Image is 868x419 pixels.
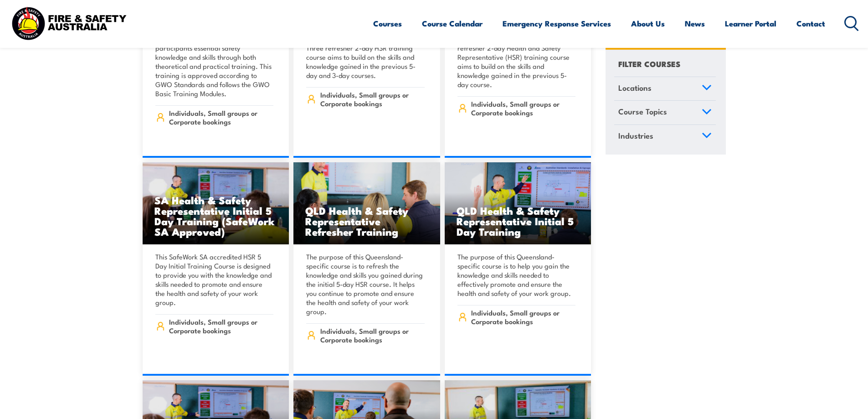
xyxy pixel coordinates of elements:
[155,34,274,98] p: The aim of this course is to give participants essential safety knowledge and skills through both...
[457,34,576,89] p: This SafeWork SA accredited Level Two refresher 2-day Health and Safety Representative (HSR) trai...
[614,77,716,101] a: Locations
[618,82,652,94] span: Locations
[293,162,440,244] img: QLD Health & Safety Representative Refresher TRAINING
[445,162,591,244] img: QLD Health & Safety Representative Initial 5 Day Training
[618,106,667,118] span: Course Topics
[169,109,273,126] span: Individuals, Small groups or Corporate bookings
[685,11,705,36] a: News
[320,90,425,108] span: Individuals, Small groups or Corporate bookings
[471,99,575,117] span: Individuals, Small groups or Corporate bookings
[305,205,428,237] h3: QLD Health & Safety Representative Refresher Training
[169,317,273,335] span: Individuals, Small groups or Corporate bookings
[725,11,776,36] a: Learner Portal
[457,205,580,237] h3: QLD Health & Safety Representative Initial 5 Day Training
[631,11,665,36] a: About Us
[306,252,425,316] p: The purpose of this Queensland-specific course is to refresh the knowledge and skills you gained ...
[471,308,575,326] span: Individuals, Small groups or Corporate bookings
[373,11,402,36] a: Courses
[155,252,274,307] p: This SafeWork SA accredited HSR 5 Day Initial Training Course is designed to provide you with the...
[293,162,440,244] a: QLD Health & Safety Representative Refresher Training
[503,11,611,36] a: Emergency Response Services
[457,252,576,298] p: The purpose of this Queensland-specific course is to help you gain the knowledge and skills neede...
[422,11,483,36] a: Course Calendar
[306,34,425,80] p: This SafeWork SA accredited Level Three refresher 2-day HSR training course aims to build on the ...
[154,195,277,237] h3: SA Health & Safety Representative Initial 5 Day Training (SafeWork SA Approved)
[614,101,716,125] a: Course Topics
[614,125,716,149] a: Industries
[143,162,289,244] img: SA Health & Safety Representative Initial 5 Day Training (SafeWork SA Approved)
[796,11,825,36] a: Contact
[618,57,680,70] h4: FILTER COURSES
[618,129,653,142] span: Industries
[320,326,425,344] span: Individuals, Small groups or Corporate bookings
